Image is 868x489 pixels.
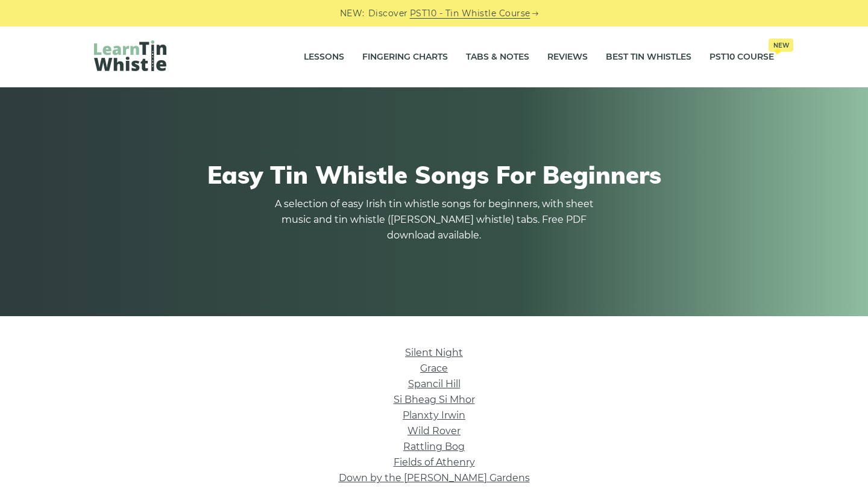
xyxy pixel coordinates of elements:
[420,363,448,374] a: Grace
[304,42,344,72] a: Lessons
[606,42,691,72] a: Best Tin Whistles
[403,441,465,452] a: Rattling Bog
[405,347,463,358] a: Silent Night
[362,42,448,72] a: Fingering Charts
[271,196,597,243] p: A selection of easy Irish tin whistle songs for beginners, with sheet music and tin whistle ([PER...
[339,472,530,484] a: Down by the [PERSON_NAME] Gardens
[769,39,793,52] span: New
[408,378,461,390] a: Spancil Hill
[94,160,774,189] h1: Easy Tin Whistle Songs For Beginners
[407,425,461,437] a: Wild Rover
[94,40,166,71] img: LearnTinWhistle.com
[709,42,774,72] a: PST10 CourseNew
[403,410,465,421] a: Planxty Irwin
[394,394,475,405] a: Si­ Bheag Si­ Mhor
[547,42,588,72] a: Reviews
[466,42,529,72] a: Tabs & Notes
[394,456,475,468] a: Fields of Athenry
